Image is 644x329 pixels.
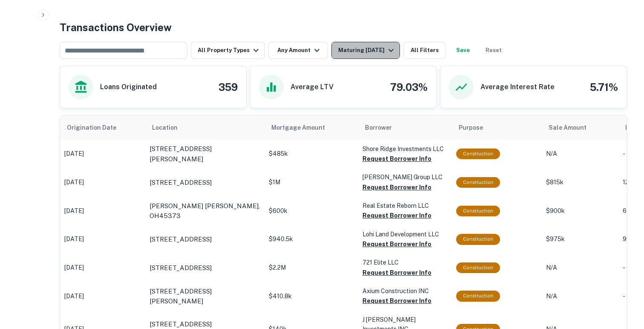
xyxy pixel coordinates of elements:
p: $410.8k [269,292,354,301]
button: Request Borrower Info [362,239,431,249]
span: Origination Date [67,122,127,133]
h4: 359 [218,79,238,95]
button: Request Borrower Info [362,182,431,192]
span: Borrower [365,122,392,133]
th: Borrower [358,116,452,140]
p: 721 Elite LLC [362,258,448,267]
div: This loan purpose was for construction [456,262,500,273]
button: Request Borrower Info [362,154,431,164]
p: N/A [546,292,614,301]
th: Mortgage Amount [264,116,358,140]
button: Reset [480,42,507,59]
a: [STREET_ADDRESS] [149,263,260,273]
p: Lohi Land Development LLC [362,230,448,239]
div: This loan purpose was for construction [456,234,500,245]
p: $1M [269,178,354,187]
a: [STREET_ADDRESS][PERSON_NAME] [149,286,260,306]
span: Mortgage Amount [271,122,336,133]
p: Real Estate Reborn LLC [362,201,448,210]
p: [STREET_ADDRESS] [149,234,212,245]
iframe: Chat Widget [601,261,644,302]
p: N/A [546,149,614,158]
p: $815k [546,178,614,187]
p: [DATE] [64,149,141,158]
p: $485k [269,149,354,158]
th: Location [145,116,264,140]
button: Save your search to get updates of matches that match your search criteria. [449,42,477,59]
div: This loan purpose was for construction [456,177,500,188]
h6: Average Interest Rate [480,82,555,92]
button: All Property Types [191,42,265,59]
h4: 79.03% [390,79,428,95]
p: [DATE] [64,292,141,301]
p: [STREET_ADDRESS] [149,263,212,273]
button: Request Borrower Info [362,296,431,306]
div: This loan purpose was for construction [456,291,500,301]
p: $940.5k [269,235,354,244]
p: [STREET_ADDRESS] [149,178,212,188]
p: N/A [546,263,614,272]
p: Axium Construction INC [362,286,448,296]
a: [STREET_ADDRESS] [149,178,260,188]
th: Purpose [452,116,542,140]
h4: 5.71% [590,79,618,95]
p: [PERSON_NAME] Group LLC [362,172,448,182]
p: $900k [546,207,614,215]
p: Shore Ridge Investments LLC [362,144,448,154]
div: Maturing [DATE] [338,45,396,55]
th: Origination Date [60,116,145,140]
p: [DATE] [64,263,141,272]
h4: Transactions Overview [60,20,172,35]
span: Location [152,122,189,133]
h6: Loans Originated [100,82,157,92]
button: Any Amount [268,42,328,59]
span: Sale Amount [549,122,598,133]
p: [DATE] [64,178,141,187]
h6: Average LTV [290,82,333,92]
div: This loan purpose was for construction [456,206,500,216]
a: [STREET_ADDRESS][PERSON_NAME] [149,144,260,164]
div: This loan purpose was for construction [456,148,500,159]
button: Request Borrower Info [362,268,431,278]
p: $600k [269,207,354,215]
p: [DATE] [64,235,141,244]
p: $975k [546,235,614,244]
span: Purpose [459,122,494,133]
button: Request Borrower Info [362,210,431,221]
p: $2.2M [269,263,354,272]
button: All Filters [403,42,446,59]
a: [PERSON_NAME] [PERSON_NAME], OH45373 [149,201,260,221]
p: [DATE] [64,207,141,215]
h6: LTV [625,123,637,132]
button: Maturing [DATE] [331,42,400,59]
th: Sale Amount [542,116,618,140]
a: [STREET_ADDRESS] [149,234,260,245]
